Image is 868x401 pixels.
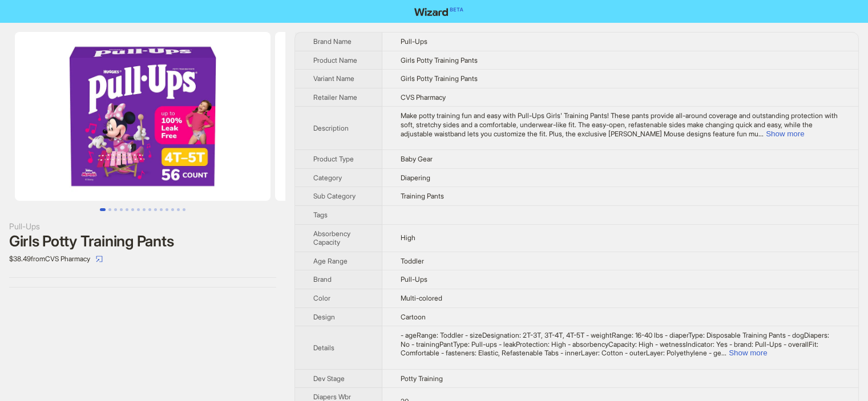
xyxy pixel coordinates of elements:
[313,56,357,64] span: Product Name
[108,208,111,211] button: Go to slide 2
[401,56,478,64] span: Girls Potty Training Pants
[114,208,117,211] button: Go to slide 3
[401,257,424,265] span: Toddler
[313,124,349,132] span: Description
[120,208,123,211] button: Go to slide 4
[9,220,276,233] div: Pull-Ups
[313,257,348,265] span: Age Range
[401,111,840,138] div: Make potty training fun and easy with Pull-Ups Girls' Training Pants! These pants provide all-aro...
[313,37,352,46] span: Brand Name
[9,250,276,268] div: $38.49 from CVS Pharmacy
[729,349,767,357] button: Expand
[275,32,531,201] img: Girls Potty Training Pants Girls Potty Training Pants image 2
[143,208,146,211] button: Go to slide 8
[313,229,350,247] span: Absorbency Capacity
[154,208,157,211] button: Go to slide 10
[100,208,106,211] button: Go to slide 1
[401,93,446,102] span: CVS Pharmacy
[721,349,726,357] span: ...
[313,210,328,219] span: Tags
[126,208,128,211] button: Go to slide 5
[165,208,168,211] button: Go to slide 12
[758,129,764,138] span: ...
[96,256,103,262] span: select
[401,155,433,163] span: Baby Gear
[401,111,838,137] span: Make potty training fun and easy with Pull-Ups Girls' Training Pants! These pants provide all-aro...
[401,192,444,200] span: Training Pants
[313,294,330,302] span: Color
[313,192,356,200] span: Sub Category
[313,343,334,352] span: Details
[401,374,443,383] span: Potty Training
[401,313,426,321] span: Cartoon
[313,173,342,182] span: Category
[183,208,185,211] button: Go to slide 15
[313,313,335,321] span: Design
[401,173,430,182] span: Diapering
[313,74,354,83] span: Variant Name
[160,208,163,211] button: Go to slide 11
[177,208,180,211] button: Go to slide 14
[401,37,427,46] span: Pull-Ups
[313,374,345,383] span: Dev Stage
[766,129,804,138] button: Expand
[313,155,354,163] span: Product Type
[313,93,357,102] span: Retailer Name
[15,32,271,201] img: Girls Potty Training Pants Girls Potty Training Pants image 1
[171,208,174,211] button: Go to slide 13
[131,208,134,211] button: Go to slide 6
[401,233,415,242] span: High
[148,208,151,211] button: Go to slide 9
[9,233,276,250] div: Girls Potty Training Pants
[137,208,140,211] button: Go to slide 7
[401,294,442,302] span: Multi-colored
[401,331,829,357] span: - ageRange: Toddler - sizeDesignation: 2T-3T, 3T-4T, 4T-5T - weightRange: 16-40 lbs - diaperType:...
[313,275,332,283] span: Brand
[401,331,840,358] div: - ageRange: Toddler - sizeDesignation: 2T-3T, 3T-4T, 4T-5T - weightRange: 16-40 lbs - diaperType:...
[401,74,478,83] span: Girls Potty Training Pants
[401,275,427,283] span: Pull-Ups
